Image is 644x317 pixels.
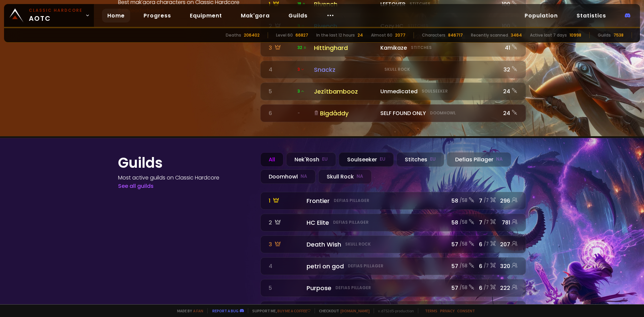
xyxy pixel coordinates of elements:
[511,32,522,38] div: 3464
[430,110,456,116] small: Doomhowl
[315,308,370,313] span: Checkout
[260,169,316,184] div: Doomhowl
[102,9,130,22] a: Home
[314,43,376,52] div: Hittinghard
[4,4,94,27] a: Classic HardcoreAOTC
[358,32,363,38] div: 24
[138,9,176,22] a: Progress
[496,156,503,163] small: NA
[380,156,385,163] small: EU
[318,169,372,184] div: Skull Rock
[269,87,293,96] div: 5
[244,32,260,38] div: 206402
[411,45,432,51] small: Stitches
[457,308,475,313] a: Consent
[260,257,526,275] a: 4 petri on godDefias Pillager57 /586/7320
[357,173,363,180] small: NA
[235,9,275,22] a: Mak'gora
[283,9,313,22] a: Guilds
[226,32,241,38] div: Deaths
[260,279,526,297] a: 5 PurposeDefias Pillager57 /586/7222
[322,156,328,163] small: EU
[570,32,581,38] div: 10998
[519,9,563,22] a: Population
[448,32,463,38] div: 846717
[269,65,293,74] div: 4
[380,44,496,52] div: Kamikaze
[298,1,306,7] span: 18
[173,308,203,313] span: Made by
[371,32,392,38] div: Almost 60
[298,110,300,116] span: -
[422,88,448,94] small: Soulseeker
[260,214,526,231] a: 2 HC EliteDefias Pillager58 /587/7781
[410,1,430,7] small: Stitches
[430,156,436,163] small: EU
[118,152,252,173] h1: Guilds
[260,83,526,100] a: 5 3JezítbamboozUnmedicatedSoulseeker24
[613,32,624,38] div: 7538
[500,65,518,74] div: 32
[447,152,511,167] div: Defias Pillager
[193,308,203,313] a: a fan
[29,7,83,23] span: AOTC
[286,152,336,167] div: Nek'Rosh
[269,44,293,52] div: 3
[260,104,526,122] a: 6 -BigdåddySELF FOUND ONLYDoomhowl24
[276,32,293,38] div: Level 60
[380,87,496,96] div: Unmedicated
[277,308,311,313] a: Buy me a coffee
[500,87,518,96] div: 24
[380,109,496,117] div: SELF FOUND ONLY
[316,32,355,38] div: In the last 12 hours
[500,44,518,52] div: 41
[395,32,406,38] div: 2077
[260,39,526,57] a: 3 32 HittinghardKamikazeStitches41
[422,32,445,38] div: Characters
[298,45,307,51] span: 32
[260,61,526,78] a: 4 3 SnackzSkull Rock32
[425,308,437,313] a: Terms
[118,182,154,190] a: See all guilds
[298,66,305,72] span: 3
[396,152,444,167] div: Stitches
[212,308,238,313] a: Report a bug
[571,9,611,22] a: Statistics
[184,9,227,22] a: Equipment
[296,32,308,38] div: 66827
[339,152,394,167] div: Soulseeker
[118,173,252,182] h4: Most active guilds on Classic Hardcore
[260,152,283,167] div: All
[314,87,376,96] div: Jezítbambooz
[500,109,518,117] div: 24
[340,308,370,313] a: [DOMAIN_NAME]
[314,65,376,74] div: Snackz
[269,109,293,117] div: 6
[440,308,454,313] a: Privacy
[260,192,526,210] a: 1 FrontierDefias Pillager58 /587/7296
[384,66,410,72] small: Skull Rock
[471,32,508,38] div: Recently scanned
[598,32,611,38] div: Guilds
[301,173,307,180] small: NA
[530,32,567,38] div: Active last 7 days
[29,7,83,13] small: Classic Hardcore
[374,308,414,313] span: v. d752d5 - production
[314,109,376,118] div: Bigdåddy
[298,88,305,94] span: 3
[260,235,526,253] a: 3 Death WishSkull Rock57 /586/7207
[248,308,311,313] span: Support me,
